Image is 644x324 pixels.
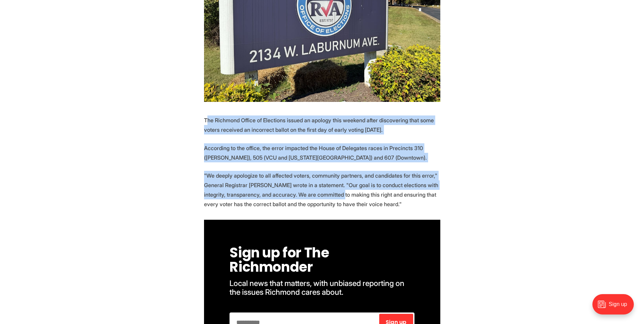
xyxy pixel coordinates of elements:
p: The Richmond Office of Elections issued an apology this weekend after discovering that some voter... [204,115,440,134]
iframe: portal-trigger [587,291,644,324]
p: "We deeply apologize to all affected voters, community partners, and candidates for this error," ... [204,171,440,209]
span: Sign up for The Richmonder [229,243,332,276]
span: Local news that matters, with unbiased reporting on the issues Richmond cares about. [229,278,406,297]
p: According to the office, the error impacted the House of Delegates races in Precincts 310 ([PERSO... [204,143,440,162]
